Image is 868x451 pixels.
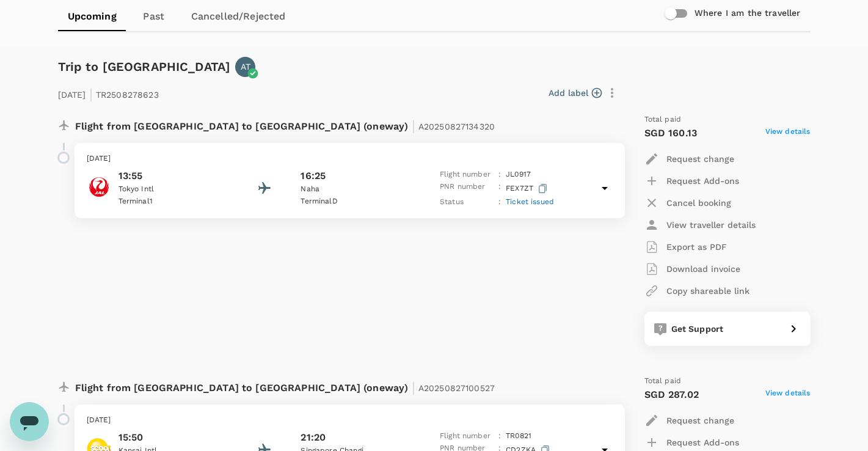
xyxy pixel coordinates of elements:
p: Tokyo Intl [119,183,228,196]
a: Upcoming [58,2,126,31]
p: Naha [301,183,410,196]
p: Copy shareable link [666,285,749,297]
span: Total paid [644,375,682,387]
span: Total paid [644,114,682,126]
p: : [498,430,501,442]
p: TR 0821 [506,430,531,442]
p: : [498,169,501,181]
p: Download invoice [666,263,740,275]
h6: Trip to [GEOGRAPHIC_DATA] [58,57,231,76]
p: Request change [666,414,734,427]
button: Add label [549,87,602,99]
button: Download invoice [644,258,740,280]
iframe: Button to launch messaging window [10,402,49,441]
p: [DATE] TR2508278623 [58,82,159,104]
a: Cancelled/Rejected [181,2,296,31]
p: Export as PDF [666,241,727,253]
p: Terminal D [301,196,410,208]
p: 16:25 [301,169,326,183]
span: | [89,86,93,103]
p: JL 0917 [506,169,531,181]
p: : [498,196,501,208]
button: Export as PDF [644,236,727,258]
span: | [412,379,415,396]
p: AT [241,61,250,73]
button: Request Add-ons [644,170,739,192]
p: FEX7ZT [506,181,550,196]
p: View traveller details [666,219,756,231]
a: Past [126,2,181,31]
p: Cancel booking [666,197,731,209]
span: A20250827134320 [418,122,495,131]
button: Request change [644,409,734,431]
button: View traveller details [644,214,756,236]
p: Flight from [GEOGRAPHIC_DATA] to [GEOGRAPHIC_DATA] (oneway) [75,114,495,136]
span: View details [765,126,811,141]
span: Ticket issued [506,197,554,206]
button: Cancel booking [644,192,731,214]
img: Japan Airlines [87,175,111,199]
p: [DATE] [87,414,613,427]
p: Status [440,196,494,208]
p: Flight number [440,169,494,181]
span: | [412,117,415,134]
p: Request Add-ons [666,436,739,449]
p: 13:55 [119,169,228,183]
p: Terminal 1 [119,196,228,208]
h6: Where I am the traveller [695,7,801,20]
span: View details [765,387,811,402]
p: [DATE] [87,153,613,165]
p: Request Add-ons [666,175,739,187]
p: PNR number [440,181,494,196]
button: Copy shareable link [644,280,749,302]
button: Request change [644,148,734,170]
p: Flight number [440,430,494,442]
p: SGD 160.13 [644,126,698,141]
p: Flight from [GEOGRAPHIC_DATA] to [GEOGRAPHIC_DATA] (oneway) [75,375,495,397]
span: Get Support [671,324,724,334]
p: SGD 287.02 [644,387,699,402]
p: : [498,181,501,196]
span: A20250827100527 [418,383,495,393]
p: 15:50 [119,430,228,445]
p: Request change [666,153,734,165]
p: 21:20 [301,430,326,445]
